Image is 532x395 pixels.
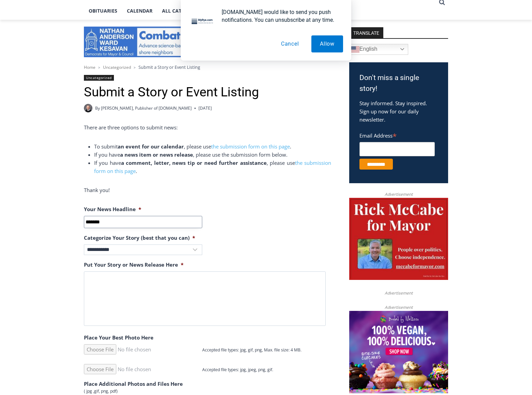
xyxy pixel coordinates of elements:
strong: a comment, letter, news tip or need further assistance [121,159,267,166]
a: Uncategorized [84,75,114,81]
span: Advertisement [378,191,419,197]
label: Place Your Best Photo Here [84,334,153,341]
time: [DATE] [198,105,212,111]
label: Put Your Story or News Release Here [84,262,183,268]
img: McCabe for Mayor [349,198,448,280]
li: If you have , please use . [94,159,331,175]
img: notification icon [189,8,216,35]
a: Intern @ [DOMAIN_NAME] [164,66,330,85]
label: Place Additional Photos and Files Here [84,381,183,388]
li: If you have , please use the submission form below. [94,151,331,159]
strong: an event for our calendar [118,143,184,150]
a: Home [84,64,95,70]
strong: a news item or news release [120,151,193,158]
p: Thank you! [84,186,331,194]
label: Email Address [359,129,435,141]
span: Accepted file types: jpg, jpeg, png, gif. [202,361,279,373]
span: Advertisement [378,304,419,311]
span: > [134,65,136,70]
span: Accepted file types: jpg, gif, png, Max. file size: 4 MB. [202,342,307,353]
a: [PERSON_NAME], Publisher of [DOMAIN_NAME] [101,105,192,111]
span: > [98,65,100,70]
button: Cancel [272,35,308,52]
span: Submit a Story or Event Listing [138,64,200,70]
span: Intern @ [DOMAIN_NAME] [178,68,316,83]
div: [DOMAIN_NAME] would like to send you push notifications. You can unsubscribe at any time. [216,8,343,24]
button: Allow [311,35,343,52]
label: Categorize Your Story (best that you can) [84,235,195,241]
img: Baked by Melissa [349,311,448,393]
p: Stay informed. Stay inspired. Sign up now for our daily newsletter. [359,99,438,124]
h3: Don't miss a single story! [359,73,438,94]
span: By [95,105,100,111]
li: To submit , please use . [94,142,331,151]
p: There are three options to submit news: [84,123,331,131]
nav: Breadcrumbs [84,64,331,70]
a: Author image [84,104,92,112]
a: the submission form on this page [211,143,290,150]
h1: Submit a Story or Event Listing [84,84,331,100]
a: Uncategorized [103,64,131,70]
label: Your News Headline [84,206,141,213]
div: ( jpg ,gif, png, pdf) [84,388,326,395]
span: Advertisement [378,290,419,296]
